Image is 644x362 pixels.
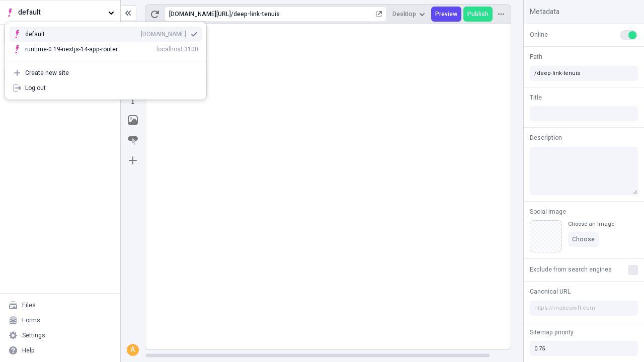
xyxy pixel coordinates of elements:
div: deep-link-tenuis [233,10,374,18]
div: [DOMAIN_NAME] [141,30,186,38]
button: Desktop [388,7,429,22]
div: runtime-0.19-nextjs-14-app-router [25,45,118,53]
button: Publish [463,7,493,22]
button: Image [124,111,142,129]
div: Files [22,301,36,309]
span: Desktop [392,10,416,18]
button: Choose [568,232,599,247]
button: Preview [431,7,461,22]
span: Description [530,133,562,142]
span: Social Image [530,207,566,216]
span: Canonical URL [530,287,571,296]
span: Preview [435,10,457,18]
span: Title [530,93,542,102]
div: A [128,345,138,355]
div: Forms [22,316,40,324]
div: Settings [22,331,45,339]
span: Sitemap priority [530,328,574,337]
button: Text [124,91,142,109]
div: localhost:3100 [156,45,198,53]
input: https://makeswift.com [530,301,638,316]
span: Choose [572,235,595,243]
div: default [25,30,60,38]
span: Exclude from search engines [530,265,612,274]
span: Path [530,52,542,61]
div: Help [22,346,35,354]
span: Publish [467,10,489,18]
div: / [231,10,233,18]
div: Suggestions [5,23,206,61]
div: [URL][DOMAIN_NAME] [169,10,231,18]
button: Button [124,131,142,149]
div: Choose an image [568,220,614,228]
span: default [18,7,104,18]
span: Online [530,30,548,39]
